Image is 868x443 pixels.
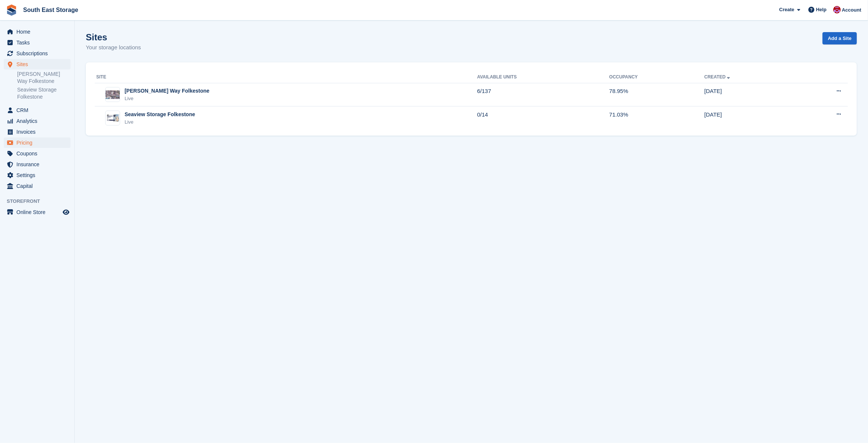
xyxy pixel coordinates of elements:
a: menu [4,116,70,126]
a: menu [4,207,70,217]
a: menu [4,59,70,69]
span: Storefront [7,198,74,205]
a: menu [4,37,70,48]
td: 78.95% [609,83,704,106]
span: Subscriptions [16,48,61,59]
a: South East Storage [20,4,81,16]
span: Pricing [16,137,61,148]
a: menu [4,159,70,170]
span: Capital [16,181,61,191]
span: Coupons [16,148,61,159]
span: Account [842,6,861,14]
span: Tasks [16,37,61,48]
div: Live [125,118,195,126]
a: Created [704,74,731,80]
a: menu [4,170,70,180]
span: Home [16,27,61,37]
div: [PERSON_NAME] Way Folkestone [125,87,209,95]
h1: Sites [86,32,141,42]
span: Settings [16,170,61,180]
span: Online Store [16,207,61,217]
span: Sites [16,59,61,69]
span: Help [816,6,827,13]
span: Insurance [16,159,61,170]
a: menu [4,48,70,59]
span: Analytics [16,116,61,126]
div: Live [125,95,209,102]
td: 0/14 [477,106,609,130]
span: CRM [16,105,61,115]
div: Seaview Storage Folkestone [125,111,195,118]
img: Roger Norris [833,6,841,13]
td: 6/137 [477,83,609,106]
th: Site [95,71,477,83]
img: Image of Ross Way Folkestone site [106,90,120,99]
a: menu [4,148,70,159]
a: menu [4,27,70,37]
img: stora-icon-8386f47178a22dfd0bd8f6a31ec36ba5ce8667c1dd55bd0f319d3a0aa187defe.svg [6,4,17,16]
span: Create [779,6,794,13]
td: 71.03% [609,106,704,130]
a: [PERSON_NAME] Way Folkestone [17,71,70,85]
a: menu [4,105,70,115]
img: Image of Seaview Storage Folkestone site [106,114,120,121]
td: [DATE] [704,106,795,130]
a: menu [4,181,70,191]
a: menu [4,137,70,148]
a: menu [4,127,70,137]
a: Seaview Storage Folkestone [17,86,70,100]
span: Invoices [16,127,61,137]
p: Your storage locations [86,43,141,52]
td: [DATE] [704,83,795,106]
th: Occupancy [609,71,704,83]
th: Available Units [477,71,609,83]
a: Preview store [62,208,70,217]
a: Add a Site [822,32,857,44]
